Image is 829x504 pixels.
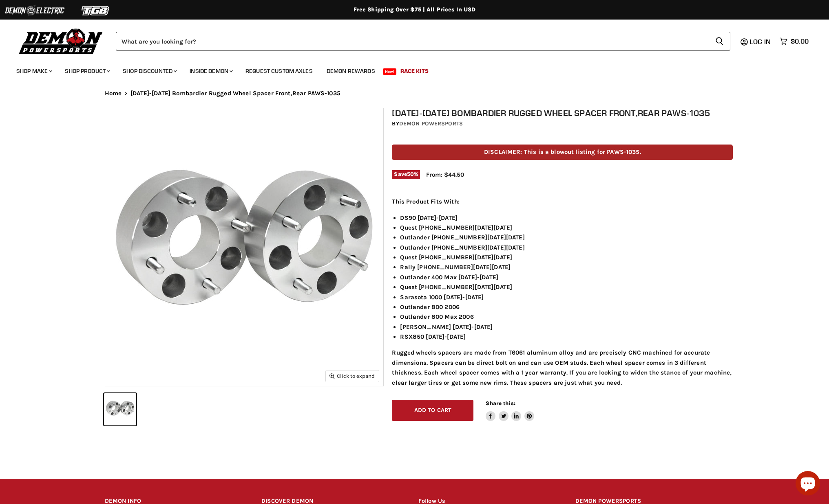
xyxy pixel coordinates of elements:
a: $0.00 [776,35,813,47]
a: Shop Product [59,63,115,79]
span: Add to cart [414,407,452,414]
li: Outlander [PHONE_NUMBER][DATE][DATE] [400,243,733,252]
li: Outlander 800 Max 2006 [400,312,733,322]
li: RSX850 [DATE]-[DATE] [400,332,733,342]
div: Rugged wheels spacers are made from T6061 aluminum alloy and are precisely CNC machined for accur... [392,197,733,388]
li: Quest [PHONE_NUMBER][DATE][DATE] [400,223,733,232]
button: Add to cart [392,400,473,421]
li: Outlander [PHONE_NUMBER][DATE][DATE] [400,232,733,242]
span: $0.00 [791,37,809,45]
input: Search [116,32,709,50]
span: 50 [407,171,414,177]
a: Shop Discounted [117,63,182,79]
button: Click to expand [326,370,379,381]
p: This Product Fits With: [392,197,733,206]
li: [PERSON_NAME] [DATE]-[DATE] [400,322,733,332]
li: Sarasota 1000 [DATE]-[DATE] [400,292,733,302]
span: Click to expand [329,373,375,379]
span: [DATE]-[DATE] Bombardier Rugged Wheel Spacer Front,Rear PAWS-1035 [130,90,340,97]
button: Search [709,32,730,50]
li: DS90 [DATE]-[DATE] [400,213,733,223]
a: Log in [746,38,776,45]
span: Save % [392,170,420,179]
a: Inside Demon [183,63,238,79]
button: 2002-2016 Bombardier Rugged Wheel Spacer Front,Rear PAWS-1035 thumbnail [104,393,136,425]
li: Quest [PHONE_NUMBER][DATE][DATE] [400,282,733,292]
h1: [DATE]-[DATE] Bombardier Rugged Wheel Spacer Front,Rear PAWS-1035 [392,108,733,118]
li: Outlander 400 Max [DATE]-[DATE] [400,272,733,282]
form: Product [116,32,730,50]
a: Demon Powersports [399,120,463,127]
ul: Main menu [10,59,807,79]
li: Outlander 800 2006 [400,302,733,312]
img: Demon Electric Logo 2 [4,3,65,18]
div: by [392,119,733,128]
span: Log in [750,37,771,46]
img: Demon Powersports [16,26,106,55]
nav: Breadcrumbs [88,90,741,97]
a: Race Kits [394,63,435,79]
inbox-online-store-chat: Shopify online store chat [793,471,822,497]
a: Home [105,90,122,97]
span: Share this: [486,400,515,406]
a: Shop Make [10,63,57,79]
aside: Share this: [486,400,534,421]
span: From: $44.50 [426,171,464,178]
li: Rally [PHONE_NUMBER][DATE][DATE] [400,262,733,272]
li: Quest [PHONE_NUMBER][DATE][DATE] [400,252,733,262]
div: Free Shipping Over $75 | All Prices In USD [88,6,741,13]
p: DISCLAIMER: This is a blowout listing for PAWS-1035. [392,145,733,160]
img: 2002-2016 Bombardier Rugged Wheel Spacer Front,Rear PAWS-1035 [105,108,383,386]
img: TGB Logo 2 [65,3,126,18]
a: Demon Rewards [321,63,381,79]
span: New! [383,68,397,75]
a: Request Custom Axles [239,63,319,79]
